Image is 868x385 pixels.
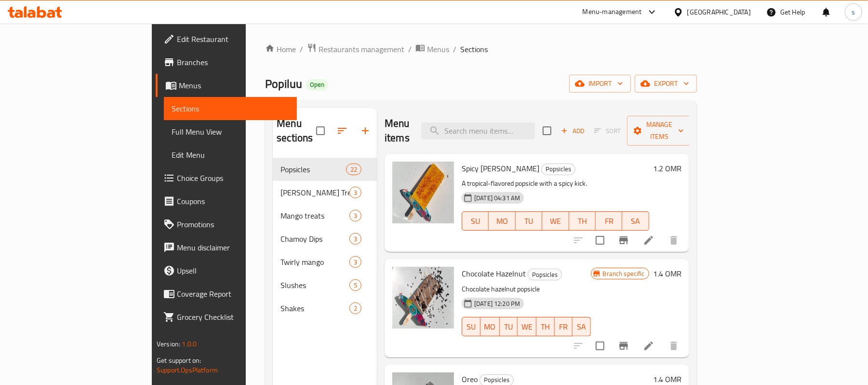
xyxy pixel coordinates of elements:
[346,164,361,175] div: items
[349,187,361,198] div: items
[156,27,297,51] a: Edit Restaurant
[306,81,328,89] span: Open
[350,304,361,313] span: 2
[347,165,361,174] span: 22
[427,43,449,55] span: Menus
[500,317,518,336] button: TU
[164,143,297,166] a: Edit Menu
[350,234,361,244] span: 3
[462,266,526,281] span: Chocolate Hazelnut
[470,193,524,203] span: [DATE] 04:31 AM
[569,75,631,93] button: import
[349,233,361,245] div: items
[392,162,454,223] img: Spicy Bungo
[354,119,377,142] button: Add section
[179,80,289,91] span: Menus
[612,229,635,252] button: Branch-specific-item
[560,125,586,137] span: Add
[177,172,289,184] span: Choice Groups
[164,97,297,120] a: Sections
[156,166,297,190] a: Choice Groups
[504,320,514,334] span: TU
[481,317,500,336] button: MO
[489,211,515,231] button: MO
[157,364,218,376] a: Support.OpsPlatform
[156,282,297,305] a: Coverage Report
[576,320,587,334] span: SA
[577,78,623,90] span: import
[460,43,488,55] span: Sections
[643,340,654,352] a: Edit menu item
[462,211,489,231] button: SU
[350,258,361,267] span: 3
[600,214,618,228] span: FR
[653,267,681,280] h6: 1.4 OMR
[653,162,681,175] h6: 1.2 OMR
[662,229,685,252] button: delete
[462,283,591,295] p: Chocolate hazelnut popsicle
[273,250,377,274] div: Twirly mango3
[462,178,649,190] p: A tropical-flavored popsicle with a spicy kick.
[156,259,297,282] a: Upsell
[172,103,289,114] span: Sections
[157,354,201,367] span: Get support on:
[516,211,542,231] button: TU
[265,43,697,55] nav: breadcrumb
[156,51,297,74] a: Branches
[542,164,575,175] span: Popsicles
[662,334,685,357] button: delete
[573,214,592,228] span: TH
[484,320,496,334] span: MO
[177,33,289,45] span: Edit Restaurant
[590,336,610,356] span: Select to update
[546,214,565,228] span: WE
[177,288,289,300] span: Coverage Report
[310,121,331,141] span: Select all sections
[635,75,697,93] button: export
[307,43,404,55] a: Restaurants management
[627,116,692,146] button: Manage items
[280,210,349,221] div: Mango treats
[557,124,588,138] span: Add item
[466,214,485,228] span: SU
[612,334,635,357] button: Branch-specific-item
[273,154,377,324] nav: Menu sections
[541,164,575,175] div: Popsicles
[470,299,524,308] span: [DATE] 12:20 PM
[273,227,377,250] div: Chamoy Dips3
[280,302,349,314] span: Shakes
[622,211,649,231] button: SA
[273,297,377,320] div: Shakes2
[319,43,404,55] span: Restaurants management
[540,320,551,334] span: TH
[156,213,297,236] a: Promotions
[349,256,361,268] div: items
[573,317,591,336] button: SA
[528,269,561,280] span: Popsicles
[350,211,361,220] span: 3
[596,211,622,231] button: FR
[350,281,361,290] span: 5
[177,242,289,253] span: Menu disclaimer
[590,230,610,250] span: Select to update
[349,279,361,291] div: items
[349,210,361,221] div: items
[280,256,349,268] span: Twirly mango
[687,7,751,17] div: [GEOGRAPHIC_DATA]
[156,74,297,97] a: Menus
[520,214,538,228] span: TU
[493,214,511,228] span: MO
[177,311,289,323] span: Grocery Checklist
[273,204,377,227] div: Mango treats3
[157,338,180,350] span: Version:
[349,302,361,314] div: items
[392,267,454,329] img: Chocolate Hazelnut
[555,317,573,336] button: FR
[408,43,412,55] li: /
[421,123,535,139] input: search
[635,119,684,143] span: Manage items
[280,164,346,175] span: Popsicles
[518,317,536,336] button: WE
[542,211,569,231] button: WE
